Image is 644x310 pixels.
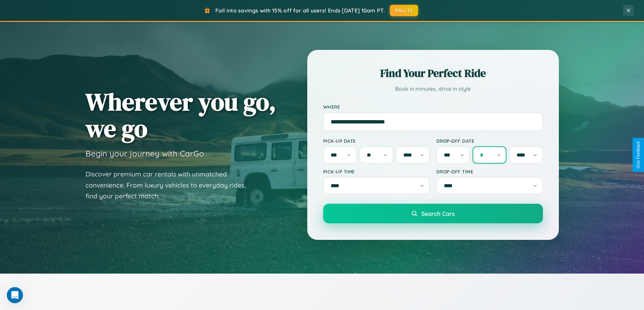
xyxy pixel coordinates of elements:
[323,104,543,110] label: Where
[636,141,641,169] div: Give Feedback
[323,66,543,81] h2: Find Your Perfect Ride
[323,84,543,94] p: Book in minutes, drive in style
[86,169,255,202] p: Discover premium car rentals with unmatched convenience. From luxury vehicles to everyday rides, ...
[421,210,455,217] span: Search Cars
[436,169,543,174] label: Drop-off Time
[436,138,543,144] label: Drop-off Date
[323,138,430,144] label: Pick-up Date
[86,88,276,142] h1: Wherever you go, we go
[323,204,543,223] button: Search Cars
[7,287,23,303] iframe: Intercom live chat
[390,5,418,16] button: FALL15
[86,148,204,159] h3: Begin your journey with CarGo
[215,7,385,14] span: Fall into savings with 15% off for all users! Ends [DATE] 10am PT.
[323,169,430,174] label: Pick-up Time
